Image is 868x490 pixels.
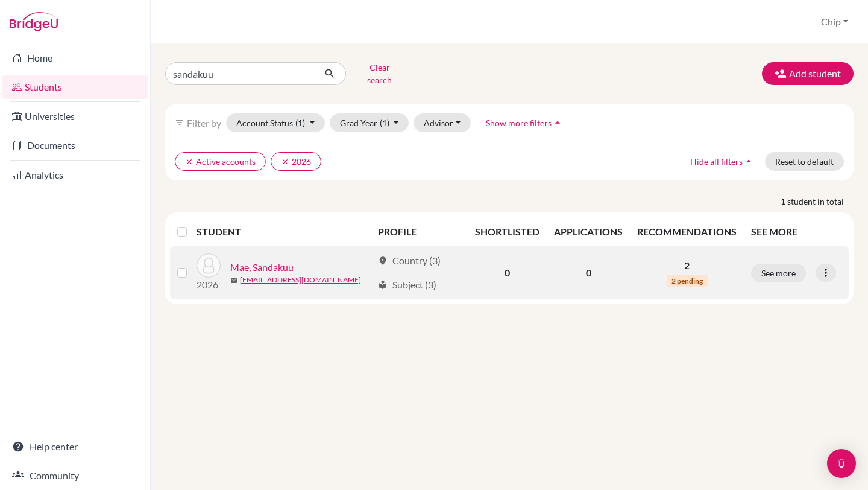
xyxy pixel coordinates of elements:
a: Home [2,46,148,70]
a: Documents [2,133,148,157]
td: 0 [547,246,630,299]
span: mail [230,277,237,284]
td: 0 [468,246,547,299]
button: Clear search [346,58,413,89]
button: clearActive accounts [175,152,266,171]
th: STUDENT [197,217,371,246]
i: arrow_drop_up [552,116,564,129]
a: Help center [2,434,148,459]
div: Open Intercom Messenger [827,449,856,478]
i: filter_list [175,118,184,127]
button: Grad Year(1) [330,113,409,132]
a: Students [2,75,148,99]
button: Account Status(1) [226,113,325,132]
a: Mae, Sandakuu [230,260,294,275]
button: Chip [816,10,854,33]
a: Analytics [2,163,148,187]
span: Hide all filters [690,156,743,167]
div: Country (3) [378,253,441,268]
th: APPLICATIONS [547,217,630,246]
div: Subject (3) [378,278,436,292]
i: clear [281,157,289,166]
button: Show more filtersarrow_drop_up [476,113,574,132]
span: Show more filters [486,118,552,128]
span: 2 pending [667,275,708,287]
span: location_on [378,256,388,266]
th: RECOMMENDATIONS [630,217,744,246]
th: PROFILE [371,217,468,246]
p: 2 [637,258,737,273]
p: 2026 [197,278,221,292]
img: Mae, Sandakuu [197,253,221,278]
button: Hide all filtersarrow_drop_up [680,152,765,171]
button: See more [751,264,806,282]
button: Reset to default [765,152,844,171]
i: arrow_drop_up [743,155,755,167]
strong: 1 [781,195,787,208]
th: SHORTLISTED [468,217,547,246]
th: SEE MORE [744,217,849,246]
a: Community [2,463,148,488]
span: student in total [787,195,854,208]
span: Filter by [187,117,221,129]
span: local_library [378,280,388,290]
i: clear [185,157,193,166]
button: Add student [762,62,854,85]
a: Universities [2,104,148,129]
img: Bridge-U [10,12,58,31]
button: clear2026 [271,152,321,171]
span: (1) [295,118,305,128]
input: Find student by name... [165,62,315,85]
a: [EMAIL_ADDRESS][DOMAIN_NAME] [240,275,361,285]
button: Advisor [414,113,471,132]
span: (1) [380,118,389,128]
